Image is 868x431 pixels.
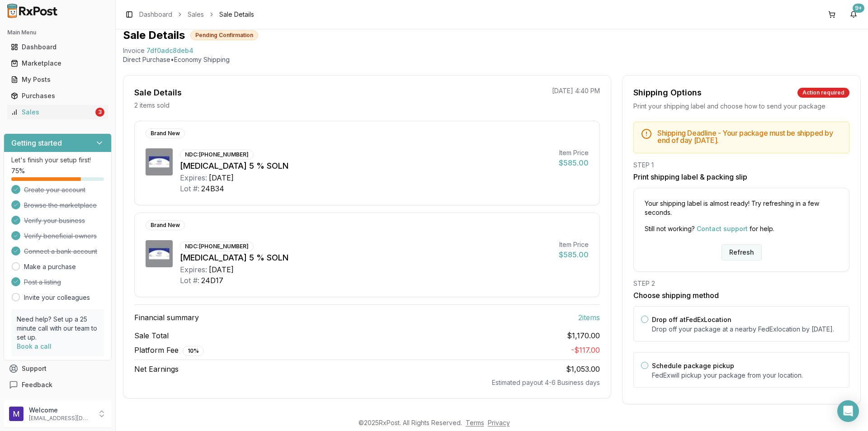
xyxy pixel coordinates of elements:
h1: Sale Details [123,28,185,43]
a: Book a call [17,342,52,350]
button: Marketplace [4,56,112,71]
span: Browse the marketplace [24,201,97,210]
div: [MEDICAL_DATA] 5 % SOLN [180,160,552,172]
button: Dashboard [4,40,112,54]
span: Financial summary [134,312,199,323]
label: Schedule package pickup [652,362,734,369]
p: Drop off your package at a nearby FedEx location by [DATE] . [652,325,842,334]
div: 24B34 [201,183,224,194]
div: STEP 2 [633,279,849,288]
div: Lot #: [180,183,199,194]
div: Item Price [559,148,589,157]
span: Post a listing [24,278,61,287]
span: Create your account [24,185,85,194]
div: Print your shipping label and choose how to send your package [633,102,849,111]
div: NDC: [PHONE_NUMBER] [180,242,254,251]
span: 7df0adc8deb4 [146,46,193,55]
a: Privacy [488,419,510,426]
button: Purchases [4,89,112,103]
div: [DATE] [209,264,234,275]
p: Welcome [29,406,92,415]
h5: Shipping Deadline - Your package must be shipped by end of day [DATE] . [657,129,842,144]
a: Purchases [7,88,108,104]
button: Refresh [722,244,762,260]
div: Pending Confirmation [190,30,258,40]
a: Terms [466,419,484,426]
div: Purchases [11,91,104,100]
div: 3 [95,108,104,117]
p: Your shipping label is almost ready! Try refreshing in a few seconds. [645,199,838,217]
h3: Getting started [11,137,62,148]
div: [DATE] [209,172,234,183]
div: [MEDICAL_DATA] 5 % SOLN [180,251,552,264]
div: Item Price [559,240,589,249]
img: User avatar [9,407,24,421]
div: Invoice [123,46,145,55]
div: Sale Details [134,86,182,99]
a: Dashboard [139,10,172,19]
a: Sales3 [7,104,108,120]
div: Open Intercom Messenger [837,400,859,422]
span: Net Earnings [134,364,179,374]
span: 75 % [11,166,25,175]
p: [EMAIL_ADDRESS][DOMAIN_NAME] [29,415,92,422]
div: Expires: [180,172,207,183]
span: Sale Total [134,330,169,341]
div: Action required [797,88,849,98]
div: Shipping Options [633,86,702,99]
h3: Print shipping label & packing slip [633,171,849,182]
span: - $117.00 [571,346,600,355]
div: Marketplace [11,59,104,68]
a: My Posts [7,71,108,88]
span: 2 item s [578,312,600,323]
p: 2 items sold [134,101,170,110]
button: Support [4,360,112,377]
div: Estimated payout 4-6 Business days [134,378,600,387]
h3: Choose shipping method [633,290,849,301]
div: Expires: [180,264,207,275]
label: Drop off at FedEx Location [652,316,731,323]
div: 10 % [183,346,204,356]
button: 9+ [846,7,861,22]
div: STEP 1 [633,161,849,170]
a: Dashboard [7,39,108,55]
p: FedEx will pickup your package from your location. [652,371,842,380]
div: 9+ [853,4,864,13]
div: Brand New [146,128,185,138]
h2: Main Menu [7,29,108,36]
div: My Posts [11,75,104,84]
p: Let's finish your setup first! [11,156,104,165]
a: Make a purchase [24,262,76,271]
span: Verify beneficial owners [24,232,97,241]
span: Sale Details [219,10,254,19]
button: Feedback [4,377,112,393]
span: Platform Fee [134,345,204,356]
div: NDC: [PHONE_NUMBER] [180,150,254,160]
p: Direct Purchase • Economy Shipping [123,55,861,64]
div: $585.00 [559,157,589,168]
span: Feedback [22,380,52,389]
button: My Posts [4,72,112,87]
img: Xiidra 5 % SOLN [146,148,173,175]
a: Invite your colleagues [24,293,90,302]
a: Sales [188,10,204,19]
p: [DATE] 4:40 PM [552,86,600,95]
span: Connect a bank account [24,247,97,256]
nav: breadcrumb [139,10,254,19]
p: Need help? Set up a 25 minute call with our team to set up. [17,315,99,342]
div: Dashboard [11,43,104,52]
img: Xiidra 5 % SOLN [146,240,173,267]
a: Marketplace [7,55,108,71]
button: Sales3 [4,105,112,119]
div: Brand New [146,220,185,230]
span: $1,053.00 [566,365,600,374]
div: Sales [11,108,94,117]
span: Verify your business [24,216,85,225]
img: RxPost Logo [4,4,61,18]
div: 24D17 [201,275,223,286]
p: Still not working? for help. [645,224,838,233]
span: $1,170.00 [567,330,600,341]
div: Lot #: [180,275,199,286]
div: $585.00 [559,249,589,260]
